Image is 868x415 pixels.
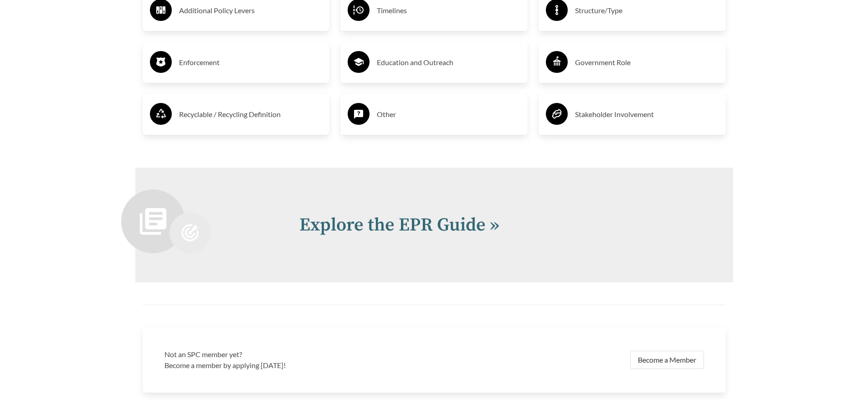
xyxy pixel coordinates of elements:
[164,349,429,360] h3: Not an SPC member yet?
[630,351,704,369] a: Become a Member
[179,55,323,70] h3: Enforcement
[575,55,719,70] h3: Government Role
[179,3,323,18] h3: Additional Policy Levers
[377,55,520,70] h3: Education and Outreach
[575,3,719,18] h3: Structure/Type
[299,214,499,236] a: Explore the EPR Guide »
[377,107,520,122] h3: Other
[179,107,323,122] h3: Recyclable / Recycling Definition
[164,360,429,371] p: Become a member by applying [DATE]!
[377,3,520,18] h3: Timelines
[575,107,719,122] h3: Stakeholder Involvement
